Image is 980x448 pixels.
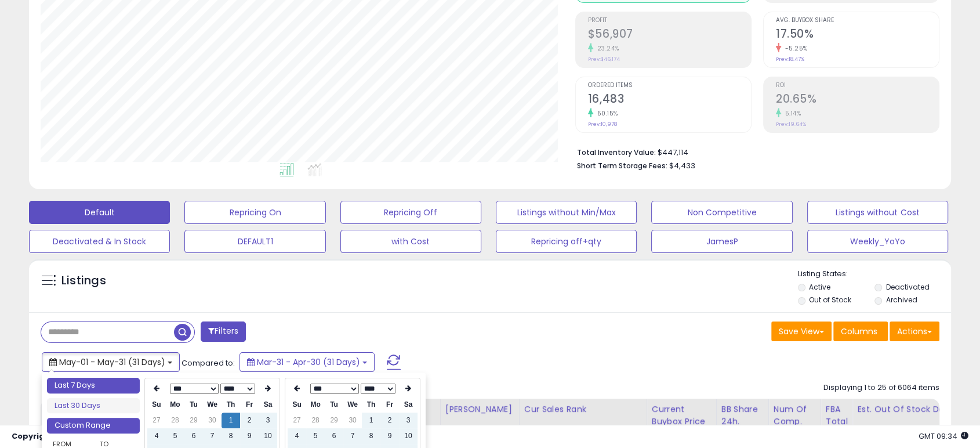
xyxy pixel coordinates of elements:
[362,397,380,413] th: Th
[203,397,222,413] th: We
[776,56,804,63] small: Prev: 18.47%
[325,397,343,413] th: Tu
[259,413,277,428] td: 3
[776,27,939,43] h2: 17.50%
[240,428,259,444] td: 9
[201,321,246,342] button: Filters
[588,56,620,63] small: Prev: $46,174
[340,230,481,253] button: with Cost
[184,428,203,444] td: 6
[771,321,832,341] button: Save View
[147,413,166,428] td: 27
[340,201,481,224] button: Repricing Off
[669,160,695,171] span: $4,433
[12,431,201,442] div: seller snap | |
[259,397,277,413] th: Sa
[29,230,170,253] button: Deactivated & In Stock
[380,397,399,413] th: Fr
[577,147,656,157] b: Total Inventory Value:
[807,201,948,224] button: Listings without Cost
[240,397,259,413] th: Fr
[886,282,930,292] label: Deactivated
[306,413,325,428] td: 28
[776,82,939,89] span: ROI
[380,428,399,444] td: 9
[399,413,418,428] td: 3
[288,397,306,413] th: Su
[47,418,140,433] li: Custom Range
[857,403,963,416] div: Est. Out Of Stock Date
[399,428,418,444] td: 10
[380,413,399,428] td: 2
[651,230,792,253] button: JamesP
[147,397,166,413] th: Su
[325,428,343,444] td: 6
[362,428,380,444] td: 8
[588,17,751,24] span: Profit
[776,121,806,128] small: Prev: 19.64%
[809,282,830,292] label: Active
[257,356,360,368] span: Mar-31 - Apr-30 (31 Days)
[343,397,362,413] th: We
[524,403,642,416] div: Cur Sales Rank
[239,352,375,372] button: Mar-31 - Apr-30 (31 Days)
[343,428,362,444] td: 7
[59,356,165,368] span: May-01 - May-31 (31 Days)
[147,428,166,444] td: 4
[222,413,240,428] td: 1
[184,397,203,413] th: Tu
[166,397,184,413] th: Mo
[774,403,816,428] div: Num of Comp.
[399,397,418,413] th: Sa
[809,295,851,305] label: Out of Stock
[240,413,259,428] td: 2
[182,357,235,368] span: Compared to:
[577,161,667,171] b: Short Term Storage Fees:
[362,413,380,428] td: 1
[807,230,948,253] button: Weekly_YoYo
[823,382,939,393] div: Displaying 1 to 25 of 6064 items
[652,403,712,428] div: Current Buybox Price
[496,230,637,253] button: Repricing off+qty
[919,431,968,442] span: 2025-08-15 09:34 GMT
[588,27,751,43] h2: $56,907
[721,403,764,428] div: BB Share 24h.
[306,428,325,444] td: 5
[593,44,619,53] small: 23.24%
[826,403,848,440] div: FBA Total Qty
[651,201,792,224] button: Non Competitive
[288,413,306,428] td: 27
[222,397,240,413] th: Th
[588,92,751,108] h2: 16,483
[588,82,751,89] span: Ordered Items
[445,403,514,416] div: [PERSON_NAME]
[184,201,325,224] button: Repricing On
[588,121,617,128] small: Prev: 10,978
[47,398,140,414] li: Last 30 Days
[222,428,240,444] td: 8
[203,428,222,444] td: 7
[890,321,939,341] button: Actions
[886,295,917,305] label: Archived
[781,109,801,118] small: 5.14%
[325,413,343,428] td: 29
[47,378,140,393] li: Last 7 Days
[166,413,184,428] td: 28
[593,109,618,118] small: 50.15%
[776,17,939,24] span: Avg. Buybox Share
[42,352,180,372] button: May-01 - May-31 (31 Days)
[841,326,877,337] span: Columns
[12,431,54,442] strong: Copyright
[288,428,306,444] td: 4
[203,413,222,428] td: 30
[306,397,325,413] th: Mo
[184,230,325,253] button: DEFAULT1
[776,92,939,108] h2: 20.65%
[184,413,203,428] td: 29
[166,428,184,444] td: 5
[29,201,170,224] button: Default
[343,413,362,428] td: 30
[259,428,277,444] td: 10
[781,44,808,53] small: -5.25%
[577,144,931,158] li: $447,114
